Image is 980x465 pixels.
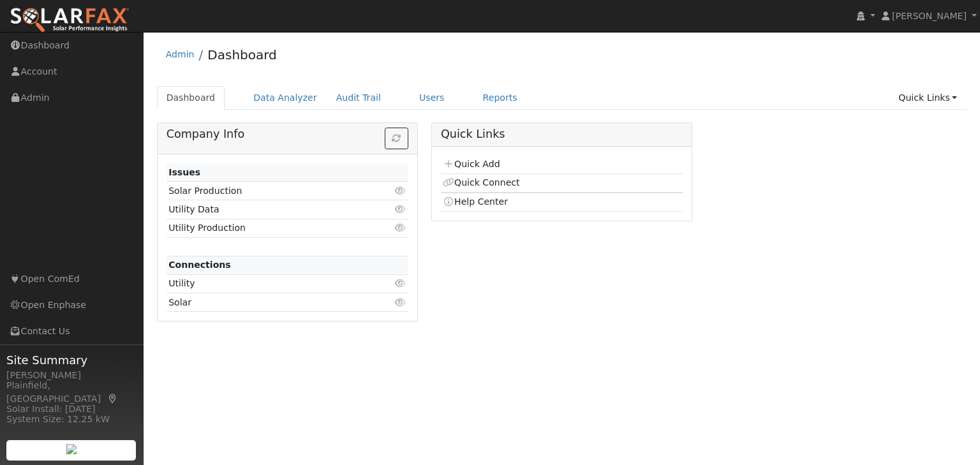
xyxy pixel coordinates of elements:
[168,167,200,177] strong: Issues
[395,279,406,288] i: Click to view
[443,159,500,169] a: Quick Add
[168,260,231,270] strong: Connections
[6,369,137,382] div: [PERSON_NAME]
[395,223,406,232] i: Click to view
[395,298,406,307] i: Click to view
[395,205,406,214] i: Click to view
[167,182,369,200] td: Solar Production
[892,11,967,21] span: [PERSON_NAME]
[473,86,527,110] a: Reports
[107,394,119,404] a: Map
[327,86,390,110] a: Audit Trail
[410,86,454,110] a: Users
[889,86,967,110] a: Quick Links
[244,86,327,110] a: Data Analyzer
[6,402,137,416] div: Solar Install: [DATE]
[10,7,130,34] img: SolarFax
[6,379,137,406] div: Plainfield, [GEOGRAPHIC_DATA]
[157,86,225,110] a: Dashboard
[66,444,77,454] img: retrieve
[167,200,369,219] td: Utility Data
[6,413,137,426] div: System Size: 12.25 kW
[6,351,137,369] span: Site Summary
[167,128,408,141] h5: Company Info
[167,274,369,293] td: Utility
[166,49,195,59] a: Admin
[395,186,406,195] i: Click to view
[441,128,683,141] h5: Quick Links
[443,196,508,207] a: Help Center
[167,219,369,237] td: Utility Production
[167,293,369,312] td: Solar
[207,47,277,63] a: Dashboard
[443,177,519,188] a: Quick Connect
